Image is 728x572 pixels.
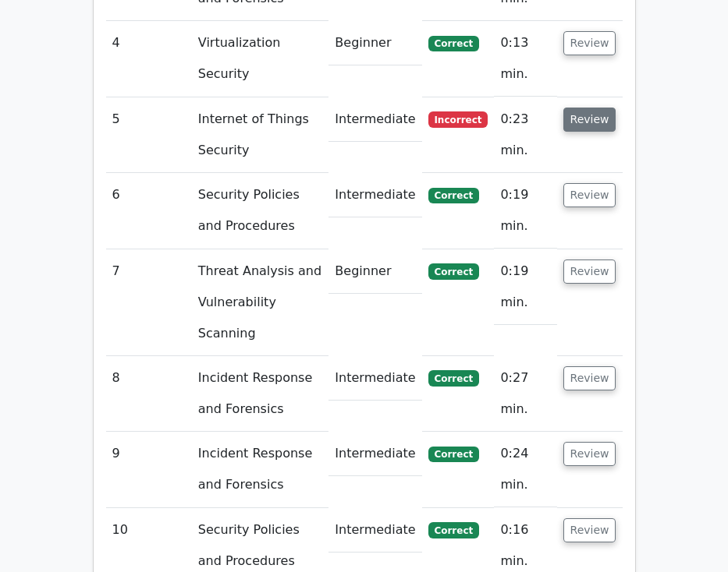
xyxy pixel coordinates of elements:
[428,188,479,203] span: Correct
[328,21,421,65] td: Beginner
[328,249,421,294] td: Beginner
[428,263,479,279] span: Correct
[563,31,616,55] button: Review
[328,173,421,217] td: Intermediate
[494,432,556,507] td: 0:24 min.
[563,183,616,207] button: Review
[563,260,616,284] button: Review
[494,356,556,432] td: 0:27 min.
[106,21,192,97] td: 4
[428,111,488,127] span: Incorrect
[428,447,479,462] span: Correct
[106,249,192,356] td: 7
[192,249,329,356] td: Threat Analysis and Vulnerability Scanning
[494,97,556,173] td: 0:23 min.
[192,173,329,249] td: Security Policies and Procedures
[563,518,616,542] button: Review
[428,522,479,538] span: Correct
[106,432,192,507] td: 9
[494,21,556,97] td: 0:13 min.
[106,173,192,249] td: 6
[494,249,556,325] td: 0:19 min.
[563,108,616,132] button: Review
[494,173,556,249] td: 0:19 min.
[106,97,192,173] td: 5
[328,508,421,553] td: Intermediate
[192,356,329,432] td: Incident Response and Forensics
[328,356,421,401] td: Intermediate
[328,432,421,476] td: Intermediate
[328,97,421,142] td: Intermediate
[428,370,479,386] span: Correct
[192,97,329,173] td: Internet of Things Security
[563,442,616,466] button: Review
[428,36,479,51] span: Correct
[192,21,329,97] td: Virtualization Security
[192,432,329,507] td: Incident Response and Forensics
[106,356,192,432] td: 8
[563,366,616,390] button: Review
